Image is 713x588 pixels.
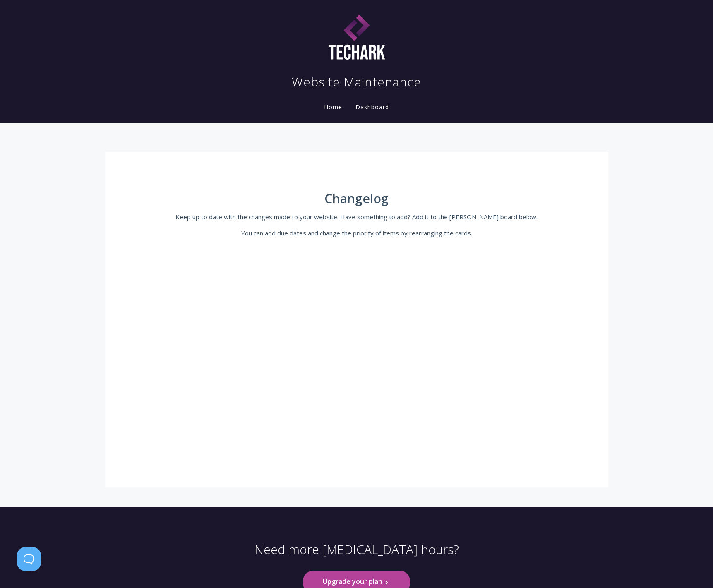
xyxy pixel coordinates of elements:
p: Keep up to date with the changes made to your website. Have something to add? Add it to the [PERS... [158,212,555,222]
h1: Changelog [158,192,555,206]
a: Home [322,103,344,111]
iframe: Toggle Customer Support [17,547,41,571]
h1: Website Maintenance [292,74,421,90]
p: You can add due dates and change the priority of items by rearranging the cards. [158,228,555,238]
a: Dashboard [354,103,391,111]
p: Need more [MEDICAL_DATA] hours? [254,542,459,571]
